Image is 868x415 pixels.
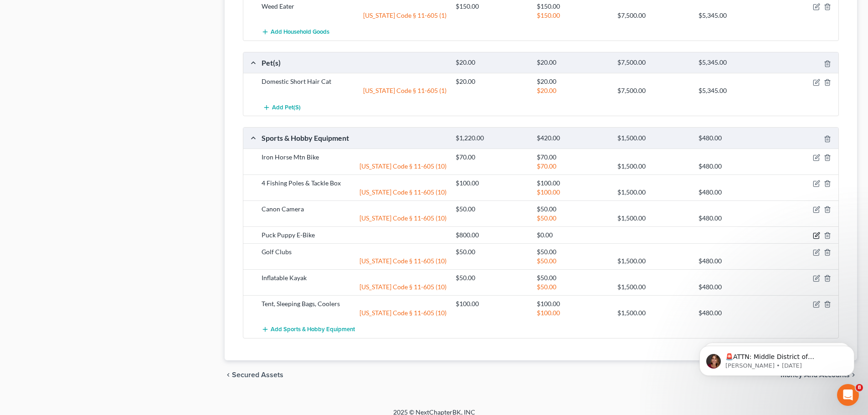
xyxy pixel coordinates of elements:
div: $100.00 [532,188,613,197]
div: $20.00 [451,58,532,67]
div: $50.00 [532,273,613,282]
div: Golf Clubs [257,247,451,256]
div: $7,500.00 [613,86,693,95]
button: Add Household Goods [262,24,329,41]
div: Tent, Sleeping Bags, Coolers [257,299,451,308]
div: Domestic Short Hair Cat [257,77,451,86]
div: $480.00 [694,282,775,292]
div: $50.00 [451,205,532,214]
div: [US_STATE] Code § 11-605 (1) [257,11,451,20]
div: $70.00 [451,153,532,162]
div: $50.00 [532,214,613,223]
div: $480.00 [694,162,775,171]
div: $1,500.00 [613,282,693,292]
div: $20.00 [532,86,613,95]
div: $100.00 [532,299,613,308]
div: $1,500.00 [613,188,693,197]
div: Canon Camera [257,205,451,214]
div: $100.00 [451,299,532,308]
div: $800.00 [451,231,532,240]
div: $0.00 [532,231,613,240]
div: $150.00 [532,2,613,11]
div: $480.00 [694,308,775,318]
div: $100.00 [532,308,613,318]
span: 8 [856,384,863,391]
div: $70.00 [532,153,613,162]
div: $50.00 [451,247,532,256]
div: $70.00 [532,162,613,171]
div: $100.00 [532,179,613,188]
div: [US_STATE] Code § 11-605 (1) [257,86,451,95]
div: [US_STATE] Code § 11-605 (10) [257,162,451,171]
i: chevron_left [225,371,232,379]
button: Add Sports & Hobby Equipment [262,321,355,338]
div: $480.00 [694,256,775,266]
div: $20.00 [451,77,532,86]
div: [US_STATE] Code § 11-605 (10) [257,256,451,266]
span: Add Sports & Hobby Equipment [271,326,355,333]
div: [US_STATE] Code § 11-605 (10) [257,282,451,292]
div: $150.00 [451,2,532,11]
div: $20.00 [532,58,613,67]
div: $7,500.00 [613,58,693,67]
button: chevron_left Secured Assets [225,371,283,379]
div: $5,345.00 [694,11,775,20]
span: Add Household Goods [271,29,329,36]
span: Secured Assets [232,371,283,379]
div: $1,500.00 [613,134,693,143]
span: Add Pet(s) [272,104,301,111]
div: $150.00 [532,11,613,20]
div: 4 Fishing Poles & Tackle Box [257,179,451,188]
div: $5,345.00 [694,58,775,67]
div: $1,500.00 [613,308,693,318]
div: [US_STATE] Code § 11-605 (10) [257,214,451,223]
div: [US_STATE] Code § 11-605 (10) [257,308,451,318]
div: $50.00 [532,256,613,266]
div: $5,345.00 [694,86,775,95]
div: $1,220.00 [451,134,532,143]
div: [US_STATE] Code § 11-605 (10) [257,188,451,197]
div: Inflatable Kayak [257,273,451,282]
div: $1,500.00 [613,162,693,171]
p: Message from Katie, sent 4w ago [40,35,157,43]
div: $50.00 [532,247,613,256]
div: Pet(s) [257,58,451,67]
iframe: Intercom live chat [837,384,859,406]
div: $50.00 [532,282,613,292]
div: $20.00 [532,77,613,86]
div: $480.00 [694,134,775,143]
button: Add Pet(s) [262,99,302,116]
div: $50.00 [532,205,613,214]
div: $100.00 [451,179,532,188]
div: $1,500.00 [613,256,693,266]
span: 🚨ATTN: Middle District of [US_STATE] The court has added a new Credit Counseling Field that we ne... [40,26,154,106]
div: $1,500.00 [613,214,693,223]
div: Iron Horse Mtn Bike [257,153,451,162]
iframe: Intercom notifications message [686,327,868,390]
div: $480.00 [694,214,775,223]
div: $50.00 [451,273,532,282]
div: Puck Puppy E-Bike [257,231,451,240]
div: Weed Eater [257,2,451,11]
div: $420.00 [532,134,613,143]
div: $480.00 [694,188,775,197]
div: $7,500.00 [613,11,693,20]
div: Sports & Hobby Equipment [257,133,451,143]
